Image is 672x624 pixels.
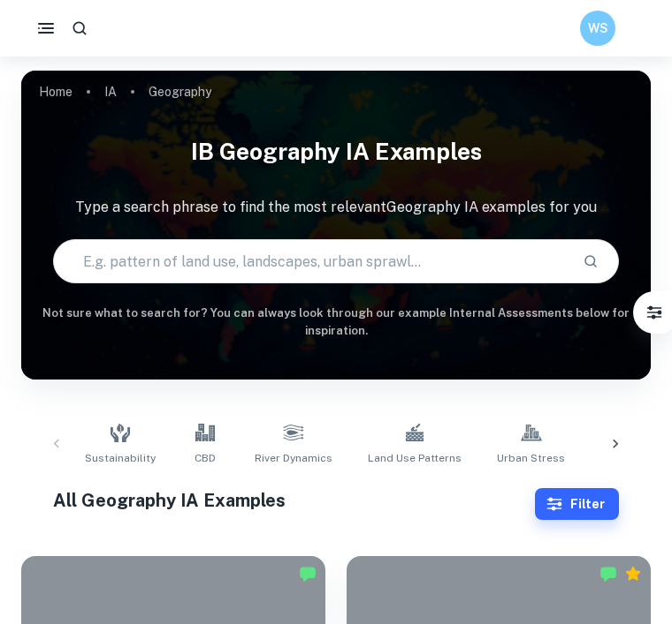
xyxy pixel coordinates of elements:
[21,127,651,176] h1: IB Geography IA examples
[580,11,615,46] button: WS
[368,450,462,466] span: Land Use Patterns
[195,450,216,466] span: CBD
[149,82,211,101] p: Geography
[535,488,619,520] button: Filter
[497,450,565,466] span: Urban Stress
[588,19,608,38] h6: WS
[104,79,117,104] a: IA
[637,295,672,330] button: Filter
[39,79,73,104] a: Home
[255,450,332,466] span: River Dynamics
[576,246,606,276] button: Search
[54,237,569,286] input: E.g. pattern of land use, landscapes, urban sprawl...
[624,565,642,583] div: Premium
[21,304,651,341] h6: Not sure what to search for? You can always look through our example Internal Assessments below f...
[85,450,156,466] span: Sustainability
[599,565,617,583] img: Marked
[299,565,317,583] img: Marked
[21,197,651,218] p: Type a search phrase to find the most relevant Geography IA examples for you
[53,487,536,514] h1: All Geography IA Examples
